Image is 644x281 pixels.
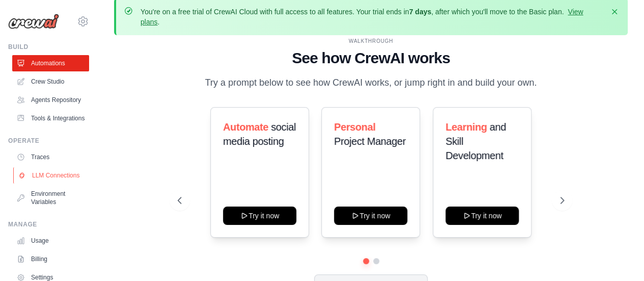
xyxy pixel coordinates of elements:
[334,121,375,133] span: Personal
[223,121,296,147] span: social media posting
[445,121,487,133] span: Learning
[8,220,89,228] div: Manage
[178,49,564,67] h1: See how CrewAI works
[409,8,431,16] strong: 7 days
[223,207,296,225] button: Try it now
[334,136,406,147] span: Project Manager
[445,121,506,161] span: and Skill Development
[445,207,519,225] button: Try it now
[12,55,89,71] a: Automations
[593,232,644,281] iframe: Chat Widget
[8,137,89,145] div: Operate
[13,167,90,184] a: LLM Connections
[223,121,268,133] span: Automate
[141,7,603,27] p: You're on a free trial of CrewAI Cloud with full access to all features. Your trial ends in , aft...
[178,37,564,45] div: WALKTHROUGH
[8,43,89,51] div: Build
[12,251,89,267] a: Billing
[12,149,89,165] a: Traces
[12,92,89,108] a: Agents Repository
[12,186,89,210] a: Environment Variables
[12,73,89,90] a: Crew Studio
[334,207,407,225] button: Try it now
[8,14,59,29] img: Logo
[200,75,542,90] p: Try a prompt below to see how CrewAI works, or jump right in and build your own.
[12,110,89,126] a: Tools & Integrations
[12,233,89,249] a: Usage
